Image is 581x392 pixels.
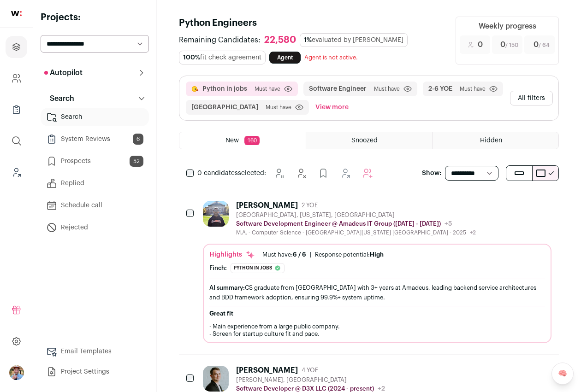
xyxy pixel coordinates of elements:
a: Search [41,108,149,126]
div: Finch: [209,264,227,272]
div: evaluated by [PERSON_NAME] [300,33,408,47]
div: CS graduate from [GEOGRAPHIC_DATA] with 3+ years at Amadeus, leading backend service architecture... [209,283,545,302]
span: 100% [183,54,200,61]
h2: Projects: [41,11,149,24]
button: Add to Shortlist [336,164,355,182]
button: View more [314,100,350,115]
a: Hidden [433,132,558,149]
span: Remaining Candidates: [179,35,261,46]
a: Snoozed [306,132,432,149]
span: 6 / 6 [293,252,306,257]
a: Prospects52 [41,152,149,170]
a: System Reviews6 [41,130,149,148]
a: Rejected [41,218,149,237]
span: High [370,252,384,257]
a: Replied [41,174,149,193]
button: All filters [510,91,553,105]
span: 6 [133,134,143,145]
p: Software Development Engineer @ Amadeus IT Group ([DATE] - [DATE]) [236,220,441,228]
a: Projects [6,36,27,58]
img: wellfound-shorthand-0d5821cbd27db2630d0214b213865d53afaa358527fdda9d0ea32b1df1b89c2c.svg [11,11,22,16]
p: - Main experience from a large public company. - Screen for startup culture fit and pace. [209,323,545,338]
div: Weekly progress [479,21,536,32]
div: M.A. - Computer Science - [GEOGRAPHIC_DATA][US_STATE] [GEOGRAPHIC_DATA] - 2025 [236,229,476,236]
h2: Great fit [209,310,545,317]
span: 4 YOE [302,367,318,374]
a: Email Templates [41,342,149,361]
button: [GEOGRAPHIC_DATA] [191,103,258,112]
a: [PERSON_NAME] 2 YOE [GEOGRAPHIC_DATA], [US_STATE], [GEOGRAPHIC_DATA] Software Development Enginee... [203,201,551,343]
img: b41ec44703418dc44cd104c870fd3b5feaf2dcbecfca687f658759200e733755.jpg [203,366,229,392]
span: +5 [445,221,452,227]
button: Open dropdown [9,365,24,380]
div: [PERSON_NAME] [236,366,298,375]
div: [GEOGRAPHIC_DATA], [US_STATE], [GEOGRAPHIC_DATA] [236,211,476,219]
span: 0 [500,39,518,50]
h1: Python Engineers [179,17,445,29]
a: Project Settings [41,363,149,381]
span: New [225,137,239,144]
img: 8fef4ac425a1f8928609fe2f3e219da4ce7e81623a04b14885bd29715890f777.jpg [203,201,229,227]
button: Snooze [270,164,288,182]
div: [PERSON_NAME], [GEOGRAPHIC_DATA] [236,376,428,384]
button: Search [41,89,149,108]
span: 0 [534,39,550,50]
span: 2 YOE [302,202,318,209]
span: Must have [255,85,280,93]
button: Autopilot [41,64,149,82]
p: Autopilot [44,67,83,78]
span: Agent is not active. [304,54,358,60]
span: 0 [478,39,483,50]
span: Snoozed [351,137,378,144]
span: / 150 [505,42,518,48]
span: Must have [374,85,400,93]
span: selected: [197,169,266,178]
span: Must have [266,104,291,111]
ul: | [262,251,384,258]
span: +2 [378,386,385,392]
p: Search [44,93,74,104]
button: Add to Autopilot [358,164,377,182]
span: 160 [244,136,260,145]
div: fit check agreement [179,51,266,64]
span: / 64 [539,42,550,48]
a: Company Lists [6,99,27,121]
a: 🧠 [551,363,574,385]
div: [PERSON_NAME] [236,201,298,210]
a: Agent [269,52,301,64]
div: 22,580 [264,35,296,46]
button: Software Engineer [309,84,367,94]
span: 52 [130,156,143,167]
p: Show: [422,169,441,178]
button: Python in jobs [202,84,247,94]
span: 0 candidates [197,170,238,176]
div: Response potential: [315,251,384,258]
div: Must have: [262,251,306,258]
span: 1% [304,37,312,43]
a: Schedule call [41,196,149,215]
span: AI summary: [209,285,245,291]
span: +2 [470,230,476,235]
div: Python in jobs [231,263,285,273]
a: Company and ATS Settings [6,67,27,89]
a: Leads (Backoffice) [6,161,27,183]
div: Highlights [209,250,255,259]
span: Must have [460,85,486,93]
button: Hide [292,164,310,182]
button: Add to Prospects [314,164,332,182]
span: Hidden [480,137,502,144]
img: 7975094-medium_jpg [9,365,24,380]
button: 2-6 YOE [428,84,452,94]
